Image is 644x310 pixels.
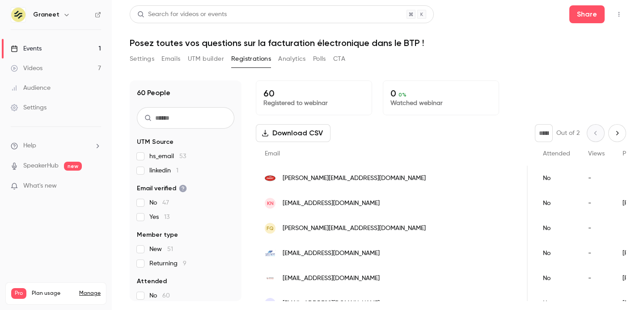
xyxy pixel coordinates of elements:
[534,241,579,266] div: No
[283,299,380,308] span: [EMAIL_ADDRESS][DOMAIN_NAME]
[137,10,227,19] div: Search for videos or events
[176,168,178,174] span: 1
[11,288,26,299] span: Pro
[11,44,42,53] div: Events
[90,182,101,190] iframe: Noticeable Trigger
[263,99,364,108] p: Registered to webinar
[149,152,186,161] span: hs_email
[267,199,274,207] span: kN
[130,52,154,66] button: Settings
[161,52,180,66] button: Emails
[11,8,25,22] img: Graneet
[556,129,580,138] p: Out of 2
[79,290,101,297] a: Manage
[390,99,491,108] p: Watched webinar
[283,249,380,258] span: [EMAIL_ADDRESS][DOMAIN_NAME]
[278,52,306,66] button: Analytics
[263,88,364,99] p: 60
[164,214,169,220] span: 13
[313,52,326,66] button: Polls
[149,245,173,254] span: New
[579,266,614,291] div: -
[256,124,330,142] button: Download CSV
[569,5,605,23] button: Share
[579,241,614,266] div: -
[283,224,426,233] span: [PERSON_NAME][EMAIL_ADDRESS][DOMAIN_NAME]
[265,273,275,284] img: doumer.fr
[265,173,275,184] img: snadec.fr
[534,266,579,291] div: No
[534,166,579,191] div: No
[390,88,491,99] p: 0
[579,216,614,241] div: -
[183,260,186,267] span: 9
[534,191,579,216] div: No
[64,162,82,171] span: new
[11,141,101,151] li: help-dropdown-opener
[579,166,614,191] div: -
[283,199,380,208] span: [EMAIL_ADDRESS][DOMAIN_NAME]
[283,274,380,283] span: [EMAIL_ADDRESS][DOMAIN_NAME]
[265,151,280,157] span: Email
[265,248,275,259] img: gecape.com
[162,293,170,299] span: 60
[149,213,169,222] span: Yes
[23,181,57,191] span: What's new
[137,88,170,98] h1: 60 People
[188,52,224,66] button: UTM builder
[283,174,426,183] span: [PERSON_NAME][EMAIL_ADDRESS][DOMAIN_NAME]
[32,290,74,297] span: Plan usage
[33,10,59,19] h6: Graneet
[398,92,407,98] span: 0 %
[534,216,579,241] div: No
[149,166,178,175] span: linkedin
[543,151,570,157] span: Attended
[137,277,167,286] span: Attended
[11,64,42,73] div: Videos
[137,138,174,147] span: UTM Source
[137,184,187,193] span: Email verified
[579,191,614,216] div: -
[162,200,169,206] span: 47
[333,52,345,66] button: CTA
[23,141,36,151] span: Help
[231,52,271,66] button: Registrations
[11,84,51,92] div: Audience
[608,124,626,142] button: Next page
[179,153,186,159] span: 53
[130,38,626,48] h1: Posez toutes vos questions sur la facturation électronique dans le BTP !
[149,259,186,268] span: Returning
[11,103,47,112] div: Settings
[137,230,178,239] span: Member type
[267,299,273,307] span: LL
[23,161,59,171] a: SpeakerHub
[149,198,169,207] span: No
[267,224,274,232] span: FQ
[149,291,170,300] span: No
[167,246,173,252] span: 51
[588,151,605,157] span: Views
